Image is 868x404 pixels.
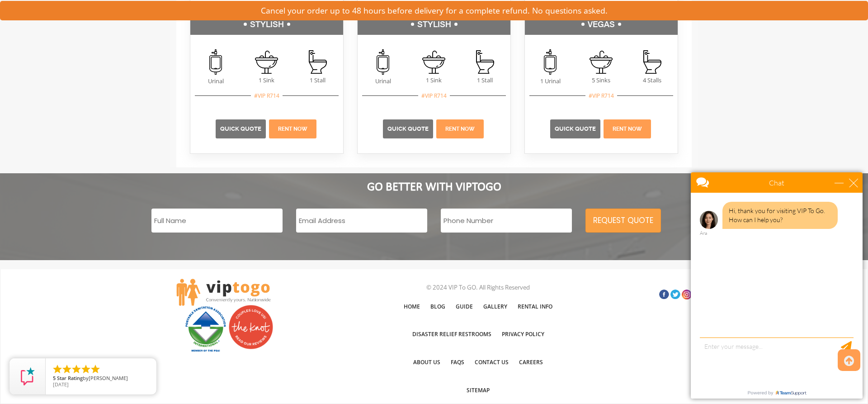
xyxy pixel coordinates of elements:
a: Rent Now [278,126,307,132]
span: 4 Stalls [627,76,678,85]
img: an icon of stall [309,50,327,74]
img: PSAI Member Logo [183,304,228,352]
a: Twitter [670,290,680,299]
a: Gallery [479,294,512,320]
button: REQUEST QUOTE [585,209,661,233]
h5: VEGAS [525,15,678,35]
div: #VIP R714 [251,91,283,100]
h5: STYLISH [190,15,343,35]
img: an icon of stall [476,50,494,74]
span: 1 Stall [292,76,343,85]
a: Privacy Policy [497,321,549,347]
a: Sitemap [462,377,494,404]
span: 1 Urinal [525,77,576,86]
a: About Us [409,349,445,375]
a: Disaster Relief Restrooms [408,321,496,347]
img: an icon of sink [422,51,445,74]
a: Contact Us [470,349,513,375]
a: Careers [514,349,547,375]
span: 1 Sink [409,76,460,85]
img: Review Rating [19,367,37,385]
img: an icon of sink [590,51,613,74]
a: Home [399,294,425,320]
span: 5 [53,375,56,381]
img: an icon of urinal [544,49,557,75]
span: Star Rating [57,375,83,381]
span: 1 Stall [459,76,510,85]
a: Facebook [659,290,669,299]
input: Phone Number [441,209,572,233]
a: Blog [426,294,450,320]
a: Guide [451,294,477,320]
img: Couples love us! See our reviews on The Knot. [228,304,274,350]
img: an icon of urinal [209,49,222,75]
a: Rental Info [513,294,557,320]
div: #VIP R714 [418,91,450,100]
img: an icon of stall [643,50,661,74]
iframe: Live Chat Box [685,167,868,404]
h5: STYLISH [358,15,510,35]
img: an icon of sink [255,51,278,74]
span: Urinal [190,77,241,86]
span: [DATE] [53,381,69,388]
a: Quick Quote [220,125,261,132]
li:  [71,364,82,375]
span: by [53,375,149,382]
img: viptogo LogoVIPTOGO [176,279,271,306]
span: Urinal [358,77,409,86]
a: Rent Now [613,126,642,132]
li:  [90,364,101,375]
p: © 2024 VIP To GO. All Rights Reserved [346,281,610,294]
span: [PERSON_NAME] [89,375,128,381]
input: Full Name [151,209,283,233]
a: Insta [682,290,692,299]
input: Email Address [296,209,427,233]
li:  [80,364,91,375]
li:  [52,364,63,375]
div: #VIP R714 [585,91,617,100]
a: FAQs [446,349,469,375]
img: an icon of urinal [377,49,389,75]
a: Quick Quote [387,125,429,132]
span: 1 Sink [241,76,292,85]
a: Quick Quote [555,125,596,132]
li:  [61,364,72,375]
a: Rent Now [445,126,475,132]
span: 5 Sinks [576,76,627,85]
